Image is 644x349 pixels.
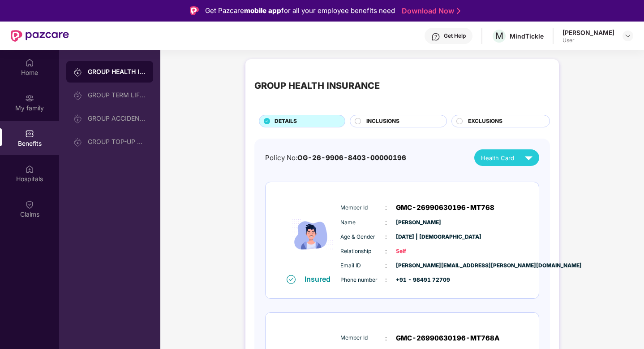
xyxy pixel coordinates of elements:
[25,58,34,67] img: svg+xml;base64,PHN2ZyBpZD0iSG9tZSIgeG1sbnM9Imh0dHA6Ly93d3cudzMub3JnLzIwMDAvc3ZnIiB3aWR0aD0iMjAiIG...
[385,203,387,213] span: :
[25,94,34,103] img: svg+xml;base64,PHN2ZyB3aWR0aD0iMjAiIGhlaWdodD0iMjAiIHZpZXdCb3g9IjAgMCAyMCAyMCIgZmlsbD0ibm9uZSIgeG...
[275,117,297,126] span: DETAILS
[25,129,34,138] img: svg+xml;base64,PHN2ZyBpZD0iQmVuZWZpdHMiIHhtbG5zPSJodHRwOi8vd3d3LnczLm9yZy8yMDAwL3N2ZyIgd2lkdGg9Ij...
[88,67,146,76] div: GROUP HEALTH INSURANCE
[481,153,514,162] span: Health Card
[385,246,387,256] span: :
[624,32,631,39] img: svg+xml;base64,PHN2ZyBpZD0iRHJvcGRvd24tMzJ4MzIiIHhtbG5zPSJodHRwOi8vd3d3LnczLm9yZy8yMDAwL3N2ZyIgd2...
[340,262,385,270] span: Email ID
[562,37,614,44] div: User
[474,149,539,166] button: Health Card
[254,79,380,93] div: GROUP HEALTH INSURANCE
[205,5,395,16] div: Get Pazcare for all your employee benefits need
[396,262,441,270] span: [PERSON_NAME][EMAIL_ADDRESS][PERSON_NAME][DOMAIN_NAME]
[521,150,537,166] img: svg+xml;base64,PHN2ZyB4bWxucz0iaHR0cDovL3d3dy53My5vcmcvMjAwMC9zdmciIHZpZXdCb3g9IjAgMCAyNCAyNCIgd2...
[287,275,296,284] img: svg+xml;base64,PHN2ZyB4bWxucz0iaHR0cDovL3d3dy53My5vcmcvMjAwMC9zdmciIHdpZHRoPSIxNiIgaGVpZ2h0PSIxNi...
[396,233,441,241] span: [DATE] | [DEMOGRAPHIC_DATA]
[265,153,406,163] div: Policy No:
[340,276,385,284] span: Phone number
[297,153,406,162] span: OG-26-9906-8403-00000196
[284,196,338,274] img: icon
[510,32,544,40] div: MindTickle
[468,117,502,126] span: EXCLUSIONS
[457,6,460,16] img: Stroke
[88,138,146,145] div: GROUP TOP-UP POLICY
[385,275,387,285] span: :
[25,200,34,209] img: svg+xml;base64,PHN2ZyBpZD0iQ2xhaW0iIHhtbG5zPSJodHRwOi8vd3d3LnczLm9yZy8yMDAwL3N2ZyIgd2lkdGg9IjIwIi...
[73,91,82,100] img: svg+xml;base64,PHN2ZyB3aWR0aD0iMjAiIGhlaWdodD0iMjAiIHZpZXdCb3g9IjAgMCAyMCAyMCIgZmlsbD0ibm9uZSIgeG...
[402,6,458,16] a: Download Now
[340,204,385,212] span: Member Id
[340,334,385,342] span: Member Id
[340,247,385,256] span: Relationship
[396,276,441,284] span: +91 - 98491 72709
[396,218,441,227] span: [PERSON_NAME]
[244,6,281,15] strong: mobile app
[73,138,82,147] img: svg+xml;base64,PHN2ZyB3aWR0aD0iMjAiIGhlaWdodD0iMjAiIHZpZXdCb3g9IjAgMCAyMCAyMCIgZmlsbD0ibm9uZSIgeG...
[73,114,82,123] img: svg+xml;base64,PHN2ZyB3aWR0aD0iMjAiIGhlaWdodD0iMjAiIHZpZXdCb3g9IjAgMCAyMCAyMCIgZmlsbD0ibm9uZSIgeG...
[88,115,146,122] div: GROUP ACCIDENTAL INSURANCE
[73,68,82,77] img: svg+xml;base64,PHN2ZyB3aWR0aD0iMjAiIGhlaWdodD0iMjAiIHZpZXdCb3g9IjAgMCAyMCAyMCIgZmlsbD0ibm9uZSIgeG...
[190,6,199,15] img: Logo
[88,92,146,99] div: GROUP TERM LIFE INSURANCE
[385,218,387,227] span: :
[340,233,385,241] span: Age & Gender
[366,117,399,126] span: INCLUSIONS
[340,218,385,227] span: Name
[385,232,387,242] span: :
[396,333,500,344] span: GMC-26990630196-MT768A
[385,333,387,343] span: :
[396,247,441,256] span: Self
[431,32,440,41] img: svg+xml;base64,PHN2ZyBpZD0iSGVscC0zMngzMiIgeG1sbnM9Imh0dHA6Ly93d3cudzMub3JnLzIwMDAvc3ZnIiB3aWR0aD...
[495,31,503,41] span: M
[385,261,387,270] span: :
[444,32,466,39] div: Get Help
[562,28,614,37] div: [PERSON_NAME]
[11,30,69,42] img: New Pazcare Logo
[305,275,336,284] div: Insured
[25,165,34,174] img: svg+xml;base64,PHN2ZyBpZD0iSG9zcGl0YWxzIiB4bWxucz0iaHR0cDovL3d3dy53My5vcmcvMjAwMC9zdmciIHdpZHRoPS...
[396,202,494,213] span: GMC-26990630196-MT768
